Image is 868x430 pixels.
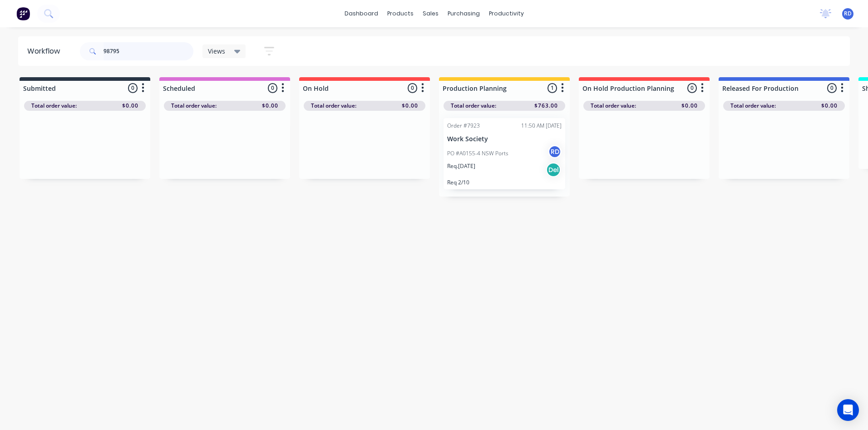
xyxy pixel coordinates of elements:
div: Order #7923 [447,122,480,130]
span: Total order value: [171,102,217,110]
div: sales [418,7,443,20]
input: Search for orders... [104,42,193,60]
div: purchasing [443,7,484,20]
p: Work Society [447,135,562,143]
span: $763.00 [534,102,558,110]
span: $0.00 [681,102,698,110]
span: Total order value: [730,102,776,110]
div: Order #792311:50 AM [DATE]Work SocietyPO #A0155-4 NSW PortsRDReq.[DATE]DelReq 2/10 [444,118,565,189]
div: productivity [484,7,528,20]
div: Del [546,163,561,177]
div: Open Intercom Messenger [837,399,859,421]
img: Factory [16,7,30,20]
span: $0.00 [122,102,138,110]
div: products [383,7,418,20]
span: $0.00 [262,102,278,110]
p: Req. [DATE] [447,162,475,170]
p: Req 2/10 [447,179,562,186]
span: RD [844,10,852,18]
span: $0.00 [821,102,838,110]
span: $0.00 [402,102,418,110]
span: Total order value: [591,102,636,110]
p: PO #A0155-4 NSW Ports [447,149,508,158]
div: Workflow [27,46,64,57]
div: RD [548,145,562,158]
span: Views [208,46,225,56]
span: Total order value: [31,102,77,110]
span: Total order value: [451,102,496,110]
a: dashboard [340,7,383,20]
div: 11:50 AM [DATE] [521,122,562,130]
span: Total order value: [311,102,356,110]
